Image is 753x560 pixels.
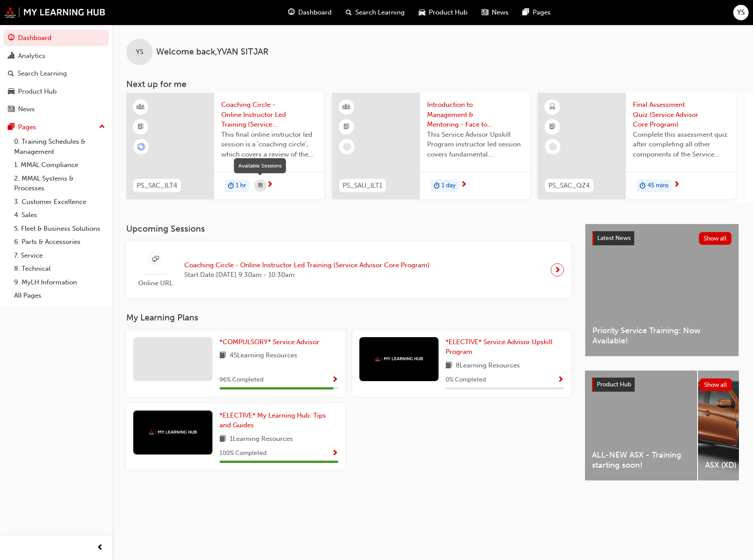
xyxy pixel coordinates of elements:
[585,224,739,356] a: Latest NewsShow allPriority Service Training: Now Available!
[11,158,109,172] a: 1. MMAL Compliance
[492,7,508,18] span: News
[137,143,145,151] span: learningRecordVerb_ENROLL-icon
[238,162,281,170] div: Available Sessions
[298,7,332,18] span: Dashboard
[18,51,45,61] div: Analytics
[219,375,263,385] span: 96 % Completed
[737,7,745,18] span: YS
[332,450,338,458] span: Show Progress
[219,350,226,361] span: book-icon
[184,270,430,280] span: Start Date: [DATE] 9:30am - 10:30am
[557,376,564,384] span: Show Progress
[533,7,551,18] span: Pages
[538,93,736,199] a: PS_SAC_QZ4Final Assessment Quiz (Service Advisor Core Program)Complete this assessment quiz after...
[548,181,590,191] span: PS_SAC_QZ4
[152,254,159,265] span: sessionType_ONLINE_URL-icon
[344,102,350,113] span: learningResourceType_INSTRUCTOR_LED-icon
[221,130,317,160] span: This final online instructor led session is a 'coaching circle', which covers a review of the Ser...
[523,7,529,18] span: pages-icon
[11,276,109,289] a: 9. MyLH Information
[515,4,558,22] a: pages-iconPages
[184,260,430,270] span: Coaching Circle - Online Instructor Led Training (Service Advisor Core Program)
[138,121,144,133] span: booktick-icon
[4,48,109,64] a: Analytics
[99,121,105,133] span: up-icon
[230,434,293,445] span: 1 Learning Resources
[4,101,109,117] a: News
[4,84,109,100] a: Product Hub
[592,231,731,245] a: Latest NewsShow all
[219,338,319,346] span: *COMPULSORY* Service Advisor
[419,7,425,18] span: car-icon
[456,360,520,371] span: 8 Learning Resources
[592,450,690,470] span: ALL-NEW ASX - Training starting soon!
[281,4,339,22] a: guage-iconDashboard
[133,278,177,288] span: Online URL
[228,180,234,192] span: duration-icon
[585,371,697,480] a: ALL-NEW ASX - Training starting soon!
[429,7,468,18] span: Product Hub
[126,224,571,234] h3: Upcoming Sessions
[343,181,382,191] span: PS_SAU_ILT1
[446,375,486,385] span: 0 % Completed
[343,143,351,151] span: learningRecordVerb_NONE-icon
[4,65,109,82] a: Search Learning
[640,180,646,192] span: duration-icon
[461,181,467,189] span: next-icon
[4,119,109,135] button: Pages
[236,181,246,191] span: 1 hr
[288,7,295,18] span: guage-icon
[482,7,488,18] span: news-icon
[4,30,109,46] a: Dashboard
[258,180,263,191] span: calendar-icon
[346,7,352,18] span: search-icon
[557,375,564,385] button: Show Progress
[11,172,109,195] a: 2. MMAL Systems & Processes
[339,4,412,22] a: search-iconSearch Learning
[633,100,729,130] span: Final Assessment Quiz (Service Advisor Core Program)
[219,448,267,458] span: 100 % Completed
[219,337,323,347] a: *COMPULSORY* Service Advisor
[97,542,103,553] span: prev-icon
[475,4,515,22] a: news-iconNews
[219,411,326,429] span: *ELECTIVE* My Learning Hub: Tips and Guides
[126,313,571,323] h3: My Learning Plans
[18,87,57,97] div: Product Hub
[8,88,15,96] span: car-icon
[230,350,297,361] span: 45 Learning Resources
[267,181,273,189] span: next-icon
[126,93,324,199] a: PS_SAC_ILT4Coaching Circle - Online Instructor Led Training (Service Advisor Core Program)This fi...
[592,378,732,392] a: Product HubShow all
[733,5,749,20] button: YS
[412,4,475,22] a: car-iconProduct Hub
[592,326,731,345] span: Priority Service Training: Now Available!
[136,47,143,57] span: YS
[647,181,669,191] span: 45 mins
[442,181,456,191] span: 1 day
[434,180,440,192] span: duration-icon
[8,124,15,131] span: pages-icon
[11,195,109,209] a: 3. Customer Excellence
[332,448,338,459] button: Show Progress
[375,356,423,362] img: mmal
[156,47,269,57] span: Welcome back , YVAN SITJAR
[633,130,729,160] span: Complete this assessment quiz after completing all other components of the Service Advisor Core P...
[18,69,67,79] div: Search Learning
[219,434,226,445] span: book-icon
[597,381,631,388] span: Product Hub
[18,104,35,114] div: News
[4,7,106,18] img: mmal
[221,100,317,130] span: Coaching Circle - Online Instructor Led Training (Service Advisor Core Program)
[699,378,732,391] button: Show all
[8,34,15,42] span: guage-icon
[427,100,523,130] span: Introduction to Management & Mentoring - Face to Face Instructor Led Training (Service Advisor Up...
[673,181,680,189] span: next-icon
[11,222,109,236] a: 5. Fleet & Business Solutions
[446,338,552,356] span: *ELECTIVE* Service Advisor Upskill Program
[11,208,109,222] a: 4. Sales
[149,429,197,435] img: mmal
[549,143,557,151] span: learningRecordVerb_NONE-icon
[332,93,530,199] a: PS_SAU_ILT1Introduction to Management & Mentoring - Face to Face Instructor Led Training (Service...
